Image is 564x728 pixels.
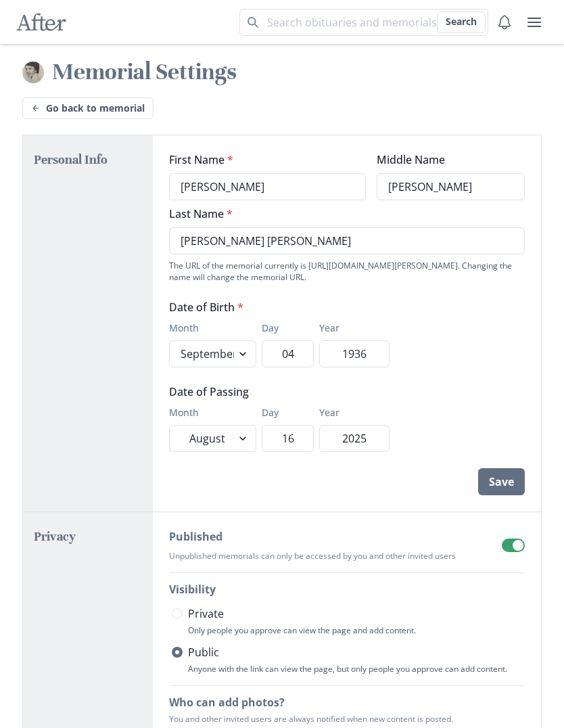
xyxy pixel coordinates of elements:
[169,206,517,222] label: Last Name
[22,62,44,83] img: Avatar: MC
[239,9,488,36] input: Search term
[34,152,142,168] h2: Personal Info
[169,713,525,725] p: You and other invited users are always notified when new content is posted.
[491,9,518,36] button: Notifications
[22,97,154,119] a: Go back to memorial
[262,405,306,419] label: Day
[169,528,448,545] label: Published
[169,299,381,315] legend: Date of Birth
[188,606,224,622] span: Private
[262,321,306,335] label: Day
[521,9,548,36] button: user menu
[377,152,517,168] label: Middle Name
[169,384,381,400] legend: Date of Passing
[169,581,216,597] legend: Visibility
[34,528,142,545] h2: Privacy
[169,694,285,710] legend: Who can add photos?
[52,58,542,87] h1: Memorial Settings
[169,152,358,168] label: First Name
[188,663,525,675] div: Anyone with the link can view the page, but only people you approve can add content.
[169,550,456,562] div: Unpublished memorials can only be accessed by you and other invited users
[437,12,486,33] button: Search
[478,468,525,495] button: Save
[319,405,381,419] label: Year
[319,321,381,335] label: Year
[169,321,248,335] label: Month
[188,644,219,660] span: Public
[188,624,525,636] div: Only people you approve can view the page and add content.
[169,405,248,419] label: Month
[169,260,525,283] div: The URL of the memorial currently is [URL][DOMAIN_NAME][PERSON_NAME]. Changing the name will chan...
